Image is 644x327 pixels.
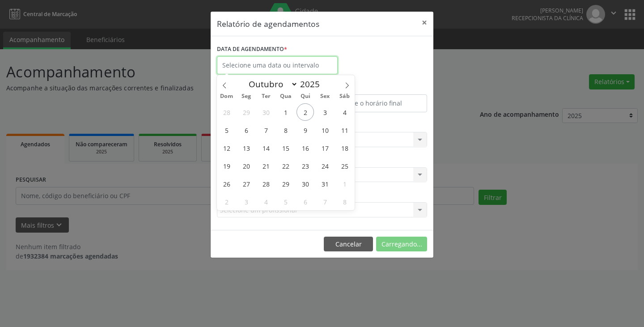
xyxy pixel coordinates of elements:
[316,139,334,157] span: Outubro 17, 2025
[297,121,314,139] span: Outubro 9, 2025
[297,157,314,174] span: Outubro 23, 2025
[218,157,235,174] span: Outubro 19, 2025
[277,175,294,192] span: Outubro 29, 2025
[376,237,427,252] button: Carregando...
[277,121,294,139] span: Outubro 8, 2025
[336,157,353,174] span: Outubro 25, 2025
[257,139,275,157] span: Outubro 14, 2025
[336,193,353,210] span: Novembro 8, 2025
[244,78,298,90] select: Month
[218,139,235,157] span: Outubro 12, 2025
[218,121,235,139] span: Outubro 5, 2025
[237,193,255,210] span: Novembro 3, 2025
[324,94,427,112] input: Selecione o horário final
[257,121,275,139] span: Outubro 7, 2025
[297,175,314,192] span: Outubro 30, 2025
[218,193,235,210] span: Novembro 2, 2025
[324,237,373,252] button: Cancelar
[324,81,427,94] label: ATÉ
[336,121,353,139] span: Outubro 11, 2025
[237,103,255,121] span: Setembro 29, 2025
[237,175,255,192] span: Outubro 27, 2025
[237,157,255,174] span: Outubro 20, 2025
[316,121,334,139] span: Outubro 10, 2025
[277,193,294,210] span: Novembro 5, 2025
[257,103,275,121] span: Setembro 30, 2025
[297,193,314,210] span: Novembro 6, 2025
[218,175,235,192] span: Outubro 26, 2025
[415,12,433,34] button: Close
[277,139,294,157] span: Outubro 15, 2025
[217,18,319,30] h5: Relatório de agendamentos
[237,139,255,157] span: Outubro 13, 2025
[217,56,338,74] input: Selecione uma data ou intervalo
[237,121,255,139] span: Outubro 6, 2025
[336,103,353,121] span: Outubro 4, 2025
[257,157,275,174] span: Outubro 21, 2025
[277,103,294,121] span: Outubro 1, 2025
[237,93,256,99] span: Seg
[257,193,275,210] span: Novembro 4, 2025
[256,93,276,99] span: Ter
[218,103,235,121] span: Setembro 28, 2025
[335,93,355,99] span: Sáb
[276,93,296,99] span: Qua
[297,139,314,157] span: Outubro 16, 2025
[297,103,314,121] span: Outubro 2, 2025
[316,103,334,121] span: Outubro 3, 2025
[315,93,335,99] span: Sex
[316,193,334,210] span: Novembro 7, 2025
[296,93,315,99] span: Qui
[336,139,353,157] span: Outubro 18, 2025
[298,78,327,90] input: Year
[217,93,237,99] span: Dom
[277,157,294,174] span: Outubro 22, 2025
[316,157,334,174] span: Outubro 24, 2025
[257,175,275,192] span: Outubro 28, 2025
[336,175,353,192] span: Novembro 1, 2025
[316,175,334,192] span: Outubro 31, 2025
[217,42,287,56] label: DATA DE AGENDAMENTO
